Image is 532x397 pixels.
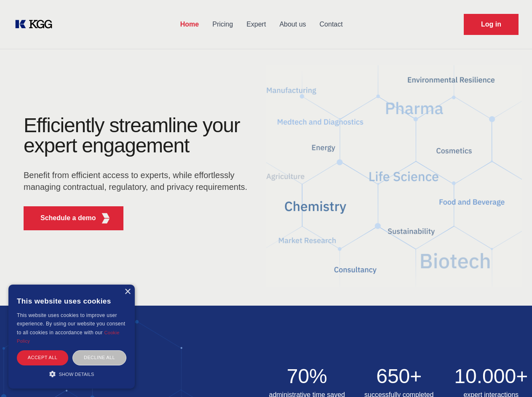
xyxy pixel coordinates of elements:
a: Cookie Policy [17,330,120,344]
div: Accept all [17,350,68,365]
h2: 650+ [358,366,440,386]
a: Expert [240,13,273,35]
a: Contact [313,13,350,35]
button: Schedule a demoKGG Fifth Element RED [24,206,123,230]
span: Show details [59,372,94,377]
span: This website uses cookies to improve user experience. By using our website you consent to all coo... [17,312,125,336]
div: Close [124,289,131,295]
div: Decline all [72,350,126,365]
div: Show details [17,370,126,378]
a: Request Demo [464,14,519,35]
img: KGG Fifth Element RED [266,55,522,297]
a: Pricing [206,13,240,35]
h2: 70% [266,366,348,386]
div: This website uses cookies [17,291,126,311]
a: About us [273,13,313,35]
h1: Efficiently streamline your expert engagement [24,115,253,156]
img: KGG Fifth Element RED [101,213,111,224]
p: Schedule a demo [40,213,96,223]
a: KOL Knowledge Platform: Talk to Key External Experts (KEE) [13,18,59,31]
a: Home [174,13,206,35]
p: Benefit from efficient access to experts, while effortlessly managing contractual, regulatory, an... [24,169,253,193]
